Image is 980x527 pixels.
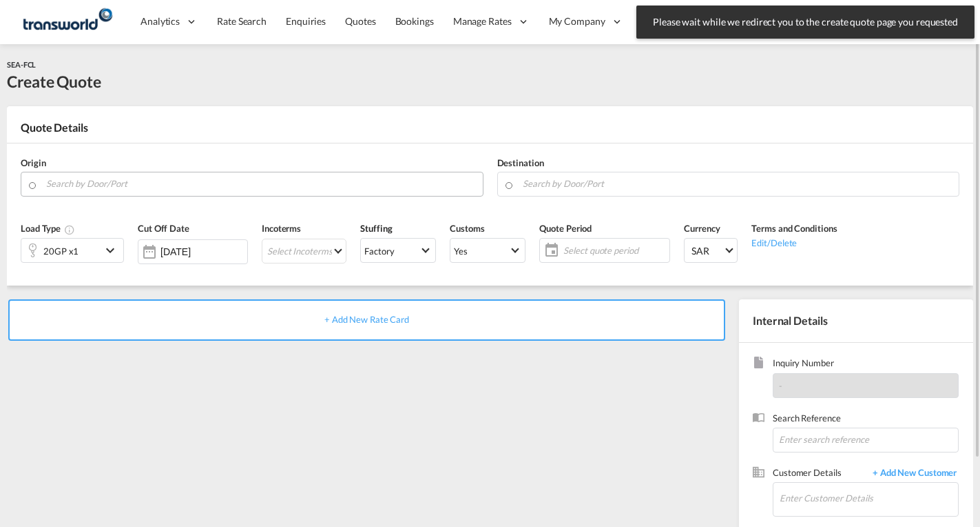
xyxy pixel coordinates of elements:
span: Load Type [21,223,75,234]
span: Quotes [345,15,375,27]
input: Enter search reference [773,428,959,453]
div: Edit/Delete [751,235,837,249]
span: Enquiries [286,15,326,27]
div: Yes [454,246,468,257]
span: SEA-FCL [7,60,36,69]
div: 20GP x1icon-chevron-down [21,238,124,263]
input: Enter Customer Details [780,483,958,514]
span: Quote Period [539,223,592,234]
div: Factory [364,246,394,257]
md-icon: icon-chevron-down [102,242,123,259]
span: Manage Rates [453,14,512,28]
md-icon: icon-information-outline [64,224,75,235]
span: Stuffing [360,223,392,234]
div: Create Quote [7,70,101,92]
span: Analytics [140,14,180,28]
input: Select [160,246,247,257]
md-select: Select Stuffing: Factory [360,238,436,263]
span: Customs [450,223,484,234]
span: My Company [549,14,605,28]
md-select: Select Customs: Yes [450,238,525,263]
div: Internal Details [739,299,973,342]
md-select: Select Incoterms [262,239,346,263]
span: Origin [21,157,45,168]
span: Select quote period [563,244,666,257]
span: - [779,380,782,391]
span: + Add New Customer [866,466,959,482]
span: Terms and Conditions [751,223,837,234]
span: SAR [691,244,723,258]
div: 20GP x1 [43,241,79,261]
span: Please wait while we redirect you to the create quote page you requested [649,15,962,29]
md-select: Select Currency: ﷼ SARSaudi Arabia Riyal [684,238,738,263]
div: Quote Details [7,120,973,142]
div: + Add New Rate Card [8,299,725,341]
span: Currency [684,223,720,234]
span: Rate Search [217,15,267,27]
span: Customer Details [773,466,866,482]
span: Inquiry Number [773,357,959,372]
input: Search by Door/Port [523,172,952,196]
input: Search by Door/Port [46,172,476,196]
span: Incoterms [262,223,301,234]
span: Cut Off Date [138,223,189,234]
span: Bookings [395,15,434,27]
span: Destination [497,157,544,168]
md-icon: icon-calendar [540,242,556,259]
span: + Add New Rate Card [324,314,409,325]
span: Search Reference [773,412,959,428]
img: 1a84b2306ded11f09c1219774cd0a0fe.png [21,6,114,37]
span: Select quote period [560,241,669,260]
